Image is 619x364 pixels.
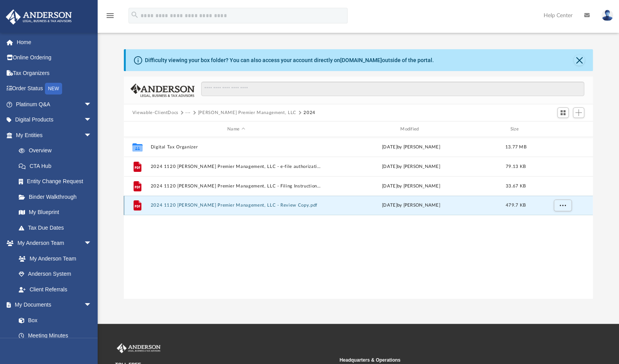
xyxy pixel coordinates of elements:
[5,96,103,112] a: Platinum Q&Aarrow_drop_down
[5,236,100,251] a: My Anderson Teamarrow_drop_down
[5,127,103,143] a: My Entitiesarrow_drop_down
[45,83,62,95] div: NEW
[124,137,593,299] div: grid
[5,112,103,128] a: Digital Productsarrow_drop_down
[553,200,571,211] button: More options
[150,164,322,169] button: 2024 1120 [PERSON_NAME] Premier Management, LLC - e-file authorization - please sign.pdf
[11,328,100,344] a: Meeting Minutes
[506,164,526,169] span: 79.13 KB
[382,164,397,169] span: [DATE]
[5,65,103,81] a: Tax Organizers
[4,9,74,25] img: Anderson Advisors Platinum Portal
[325,126,496,133] div: Modified
[130,11,139,19] i: search
[557,107,569,118] button: Switch to Grid View
[382,203,397,207] span: [DATE]
[132,109,178,116] button: Viewable-ClientDocs
[186,109,191,116] button: ···
[84,127,100,143] span: arrow_drop_down
[5,297,100,313] a: My Documentsarrow_drop_down
[325,183,497,190] div: by [PERSON_NAME]
[506,203,526,207] span: 479.7 KB
[201,82,584,96] input: Search files and folders
[84,236,100,252] span: arrow_drop_down
[382,184,397,188] span: [DATE]
[5,81,103,97] a: Order StatusNEW
[11,143,103,159] a: Overview
[150,203,322,208] button: 2024 1120 [PERSON_NAME] Premier Management, LLC - Review Copy.pdf
[325,202,497,209] div: by [PERSON_NAME]
[535,126,589,133] div: id
[150,145,322,150] button: Digital Tax Organizer
[573,107,585,118] button: Add
[198,109,296,116] button: [PERSON_NAME] Premier Management, LLC
[506,184,526,188] span: 33.67 KB
[11,312,96,328] a: Box
[11,189,103,205] a: Binder Walkthrough
[303,109,316,116] button: 2024
[150,184,322,189] button: 2024 1120 [PERSON_NAME] Premier Management, LLC - Filing Instructions.pdf
[84,112,100,128] span: arrow_drop_down
[145,56,434,64] div: Difficulty viewing your box folder? You can also access your account directly on outside of the p...
[11,251,96,266] a: My Anderson Team
[11,158,103,174] a: CTA Hub
[11,174,103,189] a: Entity Change Request
[325,163,497,170] div: by [PERSON_NAME]
[340,57,382,63] a: [DOMAIN_NAME]
[325,144,497,151] div: [DATE] by [PERSON_NAME]
[5,34,103,50] a: Home
[500,126,531,133] div: Size
[11,282,100,297] a: Client Referrals
[11,266,100,282] a: Anderson System
[84,297,100,313] span: arrow_drop_down
[505,145,526,149] span: 13.77 MB
[150,126,321,133] div: Name
[11,205,100,220] a: My Blueprint
[339,357,558,364] small: Headquarters & Operations
[115,343,162,353] img: Anderson Advisors Platinum Portal
[127,126,147,133] div: id
[105,15,115,20] a: menu
[574,55,585,66] button: Close
[105,11,115,20] i: menu
[601,10,613,21] img: User Pic
[84,96,100,112] span: arrow_drop_down
[11,220,103,236] a: Tax Due Dates
[5,50,103,66] a: Online Ordering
